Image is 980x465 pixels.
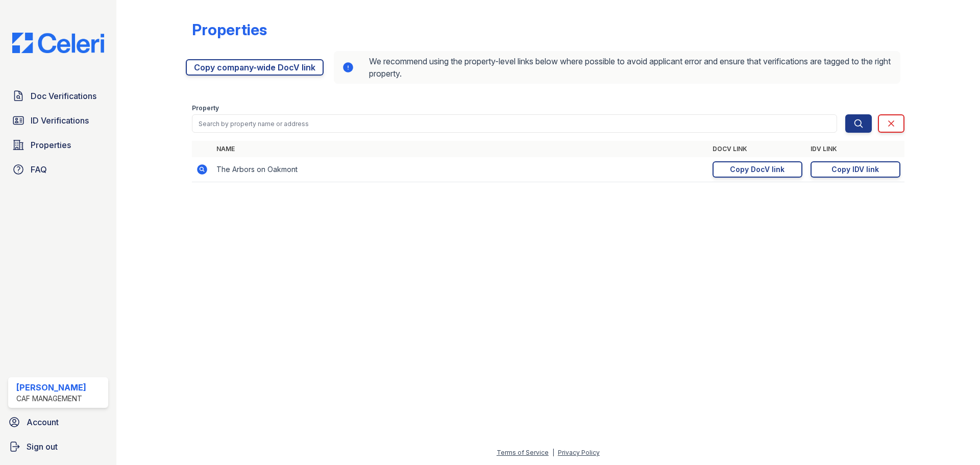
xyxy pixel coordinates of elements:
a: Privacy Policy [558,449,600,456]
a: Sign out [4,436,112,457]
a: Copy IDV link [811,161,900,178]
th: IDV Link [806,141,904,157]
th: DocV Link [708,141,806,157]
a: FAQ [8,159,108,180]
div: | [552,449,554,456]
a: ID Verifications [8,110,108,131]
th: Name [212,141,708,157]
span: Account [27,416,59,428]
label: Property [192,104,219,112]
div: Copy IDV link [831,164,879,175]
a: Account [4,412,112,432]
a: Properties [8,135,108,155]
div: [PERSON_NAME] [16,381,86,394]
div: CAF Management [16,394,86,404]
a: Copy company-wide DocV link [186,59,324,76]
span: ID Verifications [31,114,89,127]
span: Doc Verifications [31,90,96,102]
img: CE_Logo_Blue-a8612792a0a2168367f1c8372b55b34899dd931a85d93a1a3d3e32e68fde9ad4.png [4,33,112,53]
a: Terms of Service [497,449,549,456]
span: Sign out [27,440,58,453]
a: Doc Verifications [8,86,108,106]
div: We recommend using the property-level links below where possible to avoid applicant error and ens... [334,51,900,84]
a: Copy DocV link [713,161,802,178]
div: Properties [192,20,267,39]
div: Copy DocV link [730,164,785,175]
input: Search by property name or address [192,114,837,133]
td: The Arbors on Oakmont [212,157,708,182]
span: FAQ [31,163,47,176]
span: Properties [31,139,71,151]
